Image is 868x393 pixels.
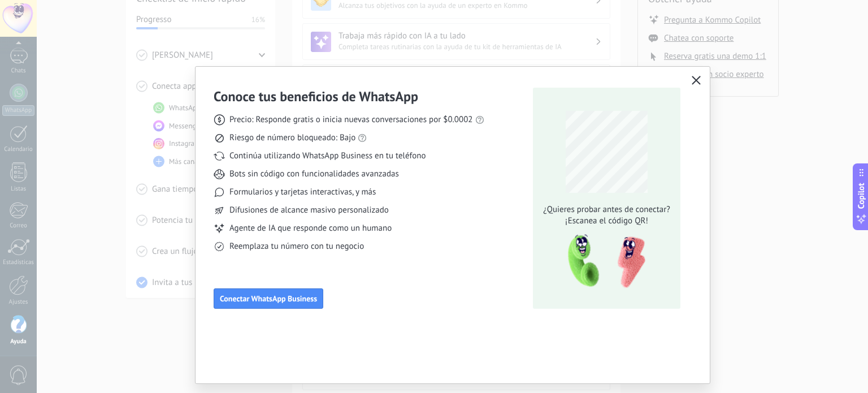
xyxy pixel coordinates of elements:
[214,88,418,105] h3: Conoce tus beneficios de WhatsApp
[856,183,867,209] span: Copilot
[540,215,674,227] span: ¡Escanea el código QR!
[229,132,355,144] span: Riesgo de número bloqueado: Bajo
[229,150,426,162] span: Continúa utilizando WhatsApp Business en tu teléfono
[229,169,399,180] span: Bots sin código con funcionalidades avanzadas
[229,223,392,234] span: Agente de IA que responde como un humano
[558,231,648,292] img: qr-pic-1x.png
[214,288,323,309] button: Conectar WhatsApp Business
[229,205,389,216] span: Difusiones de alcance masivo personalizado
[229,114,473,126] span: Precio: Responde gratis o inicia nuevas conversaciones por $0.0002
[229,187,376,198] span: Formularios y tarjetas interactivas, y más
[220,295,317,303] span: Conectar WhatsApp Business
[229,241,364,252] span: Reemplaza tu número con tu negocio
[540,204,674,215] span: ¿Quieres probar antes de conectar?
